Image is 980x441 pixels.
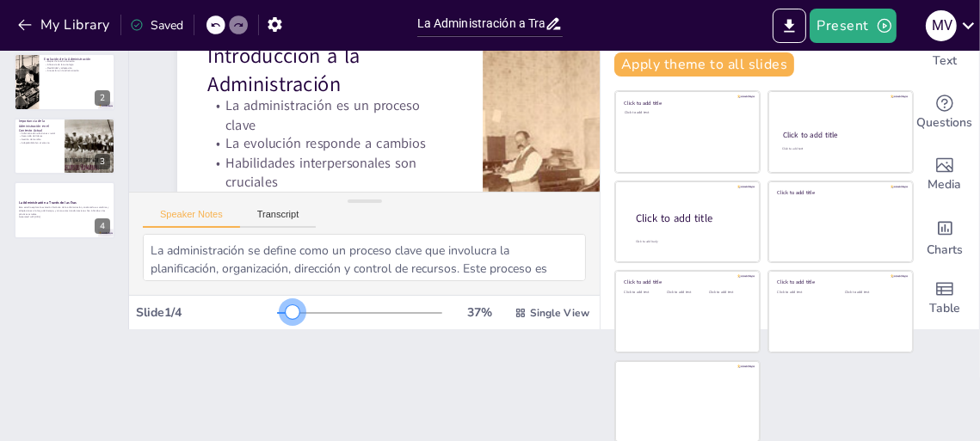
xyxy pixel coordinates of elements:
[926,10,957,41] div: M V
[95,154,110,169] div: 3
[14,118,115,175] div: 3
[19,119,59,133] p: Importancia de la Administración en el Contexto Actual
[95,218,110,234] div: 4
[810,9,896,43] button: Present
[14,53,115,110] div: 2
[910,144,979,205] div: Add images, graphics, shapes or video
[19,135,59,138] p: Desarrollo de líderes
[19,138,59,141] p: Gestión del cambio
[614,52,794,77] button: Apply theme to all slides
[636,240,744,244] div: Click to add body
[44,59,110,63] p: Etapas de la administración
[625,111,748,115] div: Click to add text
[910,82,979,144] div: Get real-time input from your audience
[130,17,183,34] div: Saved
[143,234,586,281] textarea: La administración se define como un proceso clave que involucra la planificación, organización, d...
[44,63,110,66] p: Influencia de la tecnología
[778,291,832,295] div: Click to add text
[782,147,897,151] div: Click to add text
[198,137,445,200] p: Habilidades interpersonales son cruciales
[926,9,957,43] button: M V
[13,11,117,39] button: My Library
[530,306,589,320] span: Single View
[625,291,663,295] div: Click to add text
[44,56,110,61] p: Evolución de la Administración
[910,205,979,267] div: Add charts and graphs
[929,299,960,318] span: Table
[19,206,110,216] p: Este estudio explora la evolución histórica de la administración, analizando sus cambios y adapta...
[44,66,110,70] p: Flexibilidad y adaptación
[927,241,963,260] span: Charts
[14,181,115,238] div: 4
[19,200,77,205] strong: La Administración a Través de las Eras
[417,11,545,36] input: Insert title
[136,304,277,321] div: Slide 1 / 4
[778,279,901,286] div: Click to add title
[917,113,973,132] span: Questions
[928,175,962,194] span: Media
[19,216,110,219] p: Generated with [URL]
[625,279,748,286] div: Click to add title
[667,291,706,295] div: Click to add text
[459,304,501,321] div: 37 %
[44,69,110,72] p: Innovación en la administración
[778,189,901,196] div: Click to add title
[201,118,447,162] p: La evolución responde a cambios
[625,100,748,107] div: Click to add title
[95,90,110,106] div: 2
[773,9,806,43] button: Export to PowerPoint
[910,267,979,329] div: Add a table
[636,211,746,226] div: Click to add title
[709,291,748,295] div: Click to add text
[933,52,957,70] span: Text
[204,80,451,144] p: La administración es un proceso clave
[845,291,899,295] div: Click to add text
[783,130,897,140] div: Click to add title
[207,26,457,108] p: Introducción a la Administración
[19,141,59,144] p: Adaptabilidad en el entorno
[19,132,59,135] p: Administración efectiva es crucial
[143,209,240,228] button: Speaker Notes
[240,209,317,228] button: Transcript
